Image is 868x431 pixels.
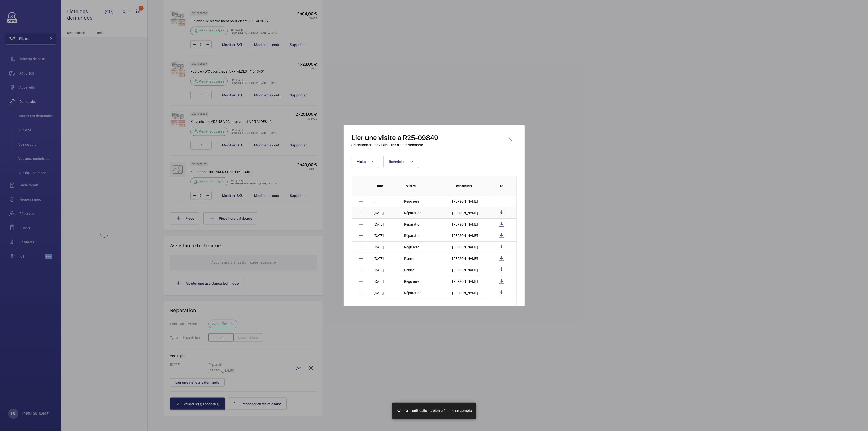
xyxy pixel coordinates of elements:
[452,233,478,238] p: [PERSON_NAME]
[404,199,419,204] p: Régulière
[452,222,478,227] p: [PERSON_NAME]
[452,256,478,261] p: [PERSON_NAME]
[404,222,422,227] p: Réparation
[452,279,478,284] p: [PERSON_NAME]
[352,156,379,168] button: Visite
[452,267,478,273] p: [PERSON_NAME]
[374,279,384,284] p: [DATE]
[404,210,422,215] p: Réparation
[404,279,419,284] p: Régulière
[352,142,438,147] h3: Sélectionner une visite a lier a cette demande
[452,290,478,295] p: [PERSON_NAME]
[357,160,366,164] span: Visite
[404,290,422,295] p: Réparation
[374,256,384,261] p: [DATE]
[452,245,478,250] p: [PERSON_NAME]
[383,156,419,168] button: Technicien
[454,183,491,188] p: Technicien
[452,210,478,215] p: [PERSON_NAME]
[404,267,414,273] p: Panne
[499,183,506,188] p: Rapport
[376,183,398,188] p: Date
[452,199,478,204] p: [PERSON_NAME]
[404,233,422,238] p: Réparation
[404,256,414,261] p: Panne
[352,133,438,142] h2: Lier une visite a R25-09849
[374,199,376,204] p: --
[389,160,406,164] span: Technicien
[374,222,384,227] p: [DATE]
[374,233,384,238] p: [DATE]
[374,245,384,250] p: [DATE]
[406,183,446,188] p: Visite
[500,199,503,204] p: --
[404,408,472,413] p: La modification a bien été prise en compte
[374,267,384,273] p: [DATE]
[374,290,384,295] p: [DATE]
[374,210,384,215] p: [DATE]
[404,245,419,250] p: Régulière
